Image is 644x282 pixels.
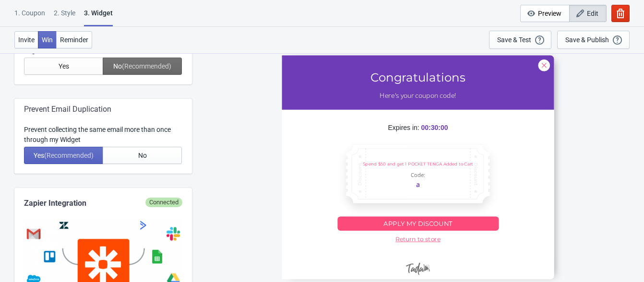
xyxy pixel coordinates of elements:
button: Save & Publish [557,31,630,49]
div: Save & Test [497,36,531,44]
div: Prevent Email Duplication [24,104,182,115]
span: Edit [587,10,598,17]
button: Win [38,31,57,48]
button: Edit [569,5,607,22]
div: Connected [145,198,182,207]
div: Save & Publish [565,36,609,44]
span: No [138,152,147,159]
button: Save & Test [489,31,551,49]
div: Zapier Integration [24,198,182,209]
span: Preview [538,10,561,17]
button: No [103,147,182,164]
span: Win [42,36,53,44]
div: 2 . Style [54,8,75,25]
button: Reminder [56,31,92,48]
span: (Recommended) [44,152,94,159]
span: Yes [34,152,94,159]
div: 1. Coupon [14,8,45,25]
button: Yes(Recommended) [24,147,103,164]
div: Prevent collecting the same email more than once through my Widget [24,125,182,145]
button: Preview [520,5,570,22]
span: Reminder [60,36,88,44]
span: Invite [18,36,35,44]
div: 3. Widget [84,8,113,26]
button: Invite [14,31,38,48]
